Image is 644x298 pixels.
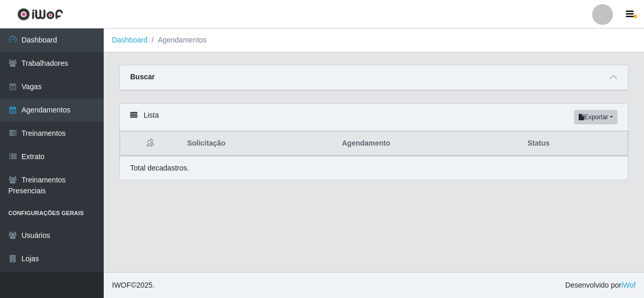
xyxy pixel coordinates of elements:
[112,280,155,291] span: © 2025 .
[335,132,521,156] th: Agendamento
[181,132,336,156] th: Solicitação
[148,35,207,46] li: Agendamentos
[521,132,627,156] th: Status
[565,280,636,291] span: Desenvolvido por
[112,281,131,289] span: IWOF
[621,281,636,289] a: iWof
[104,29,644,52] nav: breadcrumb
[17,8,63,21] img: CoreUI Logo
[120,104,628,131] div: Lista
[574,110,618,124] button: Exportar
[112,36,148,44] a: Dashboard
[130,163,189,174] p: Total de cadastros.
[130,73,155,81] strong: Buscar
